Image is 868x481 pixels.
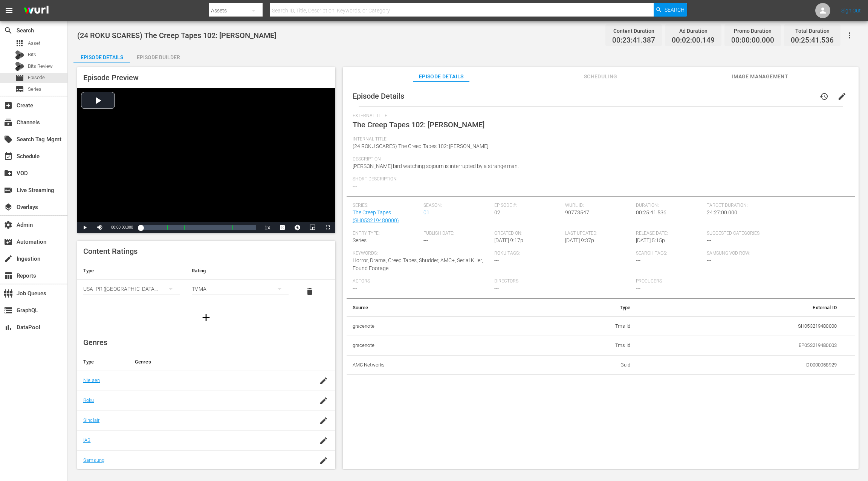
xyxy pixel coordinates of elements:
td: SH053219480000 [636,316,843,336]
span: Series [28,86,41,93]
th: Type [526,299,636,317]
a: 01 [423,209,429,215]
span: Search [4,26,13,35]
span: Bits Review [28,63,53,70]
th: Genres [129,353,308,371]
span: 00:00:00.000 [731,36,774,45]
span: Target Duration: [707,203,845,209]
span: --- [707,237,711,243]
button: Play [77,222,92,233]
a: Sign Out [841,8,861,14]
span: history [819,92,828,101]
span: Short Description [353,176,845,182]
span: Content Ratings [83,247,138,256]
span: 00:02:00.149 [672,36,715,45]
span: Reports [4,271,13,280]
th: External ID [636,299,843,317]
button: Playback Rate [260,222,275,233]
span: Genres [83,338,107,347]
span: Duration: [636,203,703,209]
span: menu [5,6,14,15]
span: --- [636,285,640,291]
span: (24 ROKU SCARES) The Creep Tapes 102: [PERSON_NAME] [77,31,276,40]
span: Directors [494,278,632,284]
span: Entry Type: [353,231,420,237]
th: gracenote [347,316,527,336]
a: Roku [83,397,94,403]
span: Ingestion [4,254,13,263]
td: Guid [526,355,636,375]
th: AMC Networks [347,355,527,375]
span: --- [636,257,640,263]
div: Progress Bar [141,225,256,230]
span: Roku Tags: [494,250,632,257]
span: Schedule [4,152,13,161]
span: Description [353,156,845,162]
button: Picture-in-Picture [305,222,320,233]
span: 90773547 [565,209,589,215]
span: Asset [15,39,24,48]
span: edit [837,92,847,101]
span: Suggested Categories: [707,231,845,237]
span: Asset [28,40,40,47]
span: Episode Details [353,92,404,101]
span: Actors [353,278,491,284]
span: Search [665,3,685,17]
span: Keywords: [353,250,491,257]
span: Scheduling [572,72,629,81]
span: Episode [28,74,45,81]
span: 00:23:41.387 [612,36,655,45]
span: --- [353,183,357,189]
td: Tms Id [526,336,636,356]
th: Type [77,353,129,371]
span: Channels [4,118,13,127]
th: Type [77,262,186,280]
button: delete [301,282,319,301]
a: Sinclair [83,417,99,423]
span: Release Date: [636,231,703,237]
span: [PERSON_NAME] bird watching sojourn is interrupted by a strange man. [353,163,519,169]
div: Promo Duration [731,26,774,36]
span: GraphQL [4,306,13,315]
span: 24:27:00.000 [707,209,737,215]
div: Bits [15,50,24,60]
span: --- [494,285,499,291]
span: --- [707,257,711,263]
div: Total Duration [791,26,834,36]
div: Episode Builder [130,48,186,66]
span: Episode Details [413,72,469,81]
span: Bits [28,51,36,58]
span: Job Queues [4,289,13,298]
span: Automation [4,237,13,246]
a: The Creep Tapes (SH053219480000) [353,209,399,223]
span: [DATE] 9:17p [494,237,523,243]
span: Live Streaming [4,186,13,195]
span: 00:00:00.000 [111,225,133,229]
span: 00:25:41.536 [791,36,834,45]
span: Episode Preview [83,73,139,82]
span: External Title [353,113,845,119]
div: USA_PR ([GEOGRAPHIC_DATA] ([GEOGRAPHIC_DATA])) [83,278,180,299]
span: Series: [353,203,420,209]
span: Last Updated: [565,231,632,237]
button: Episode Builder [130,48,186,63]
a: Samsung [83,457,104,463]
span: Overlays [4,203,13,212]
div: Ad Duration [672,26,715,36]
span: Search Tag Mgmt [4,135,13,144]
div: TVMA [192,278,288,299]
span: Episode #: [494,203,561,209]
span: Search Tags: [636,250,703,257]
span: 00:25:41.536 [636,209,666,215]
button: Captions [275,222,290,233]
span: Producers [636,278,774,284]
span: Internal Title [353,136,845,142]
span: Series [15,85,24,94]
td: Tms Id [526,316,636,336]
span: Episode [15,73,24,82]
button: Jump To Time [290,222,305,233]
span: 02 [494,209,500,215]
button: Fullscreen [320,222,335,233]
button: Episode Details [73,48,130,63]
span: --- [423,237,428,243]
